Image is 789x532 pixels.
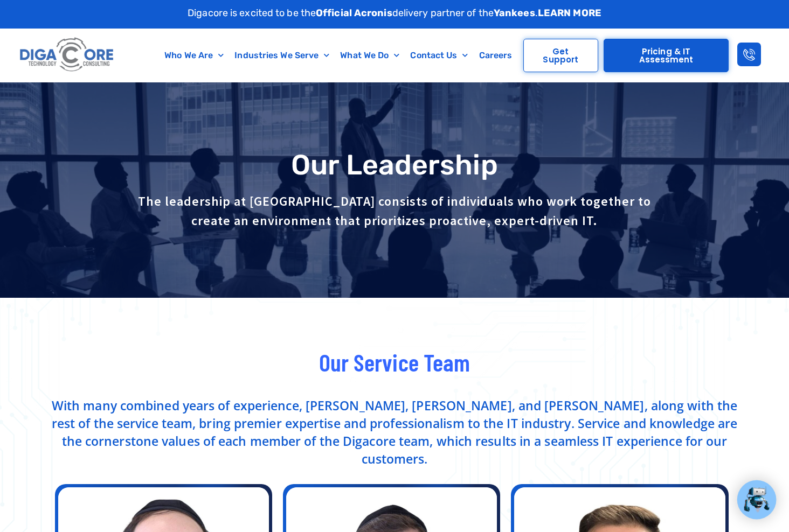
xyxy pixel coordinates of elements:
[604,39,729,72] a: Pricing & IT Assessment
[319,347,470,376] span: Our Service Team
[50,397,739,468] p: With many combined years of experience, [PERSON_NAME], [PERSON_NAME], and [PERSON_NAME], along wi...
[50,150,739,180] h1: Our Leadership
[229,43,335,68] a: Industries We Serve
[316,7,392,19] strong: Official Acronis
[159,43,229,68] a: Who We Are
[405,43,473,68] a: Contact Us
[335,43,405,68] a: What We Do
[159,43,518,68] nav: Menu
[474,43,518,68] a: Careers
[17,34,117,76] img: Digacore logo 1
[535,47,587,64] span: Get Support
[188,6,601,20] p: Digacore is excited to be the delivery partner of the .
[538,7,601,19] a: LEARN MORE
[523,39,598,72] a: Get Support
[136,192,653,230] p: The leadership at [GEOGRAPHIC_DATA] consists of individuals who work together to create an enviro...
[494,7,535,19] strong: Yankees
[615,47,717,64] span: Pricing & IT Assessment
